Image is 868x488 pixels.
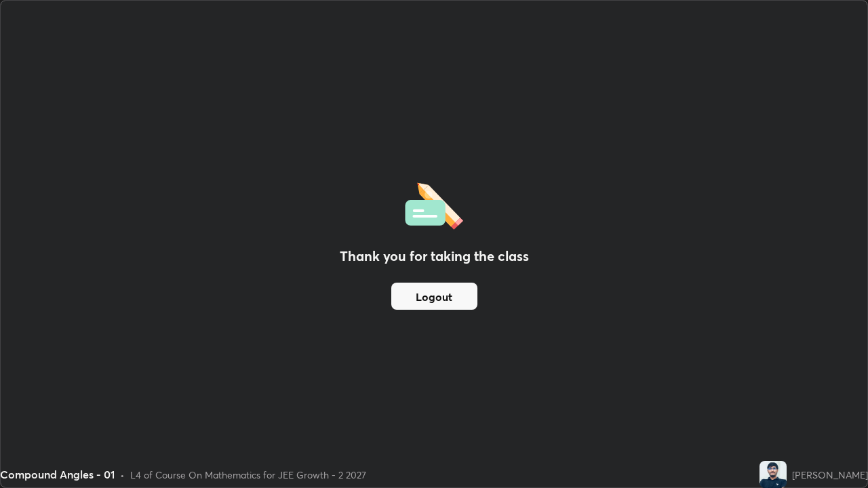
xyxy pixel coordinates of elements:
div: [PERSON_NAME] [792,468,868,482]
div: L4 of Course On Mathematics for JEE Growth - 2 2027 [130,468,366,482]
div: • [120,468,125,482]
img: ea62045dcba94a269b5809ccd5d93662.jpg [759,461,787,488]
button: Logout [391,283,477,310]
img: offlineFeedback.1438e8b3.svg [405,178,463,230]
h2: Thank you for taking the class [340,246,529,266]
